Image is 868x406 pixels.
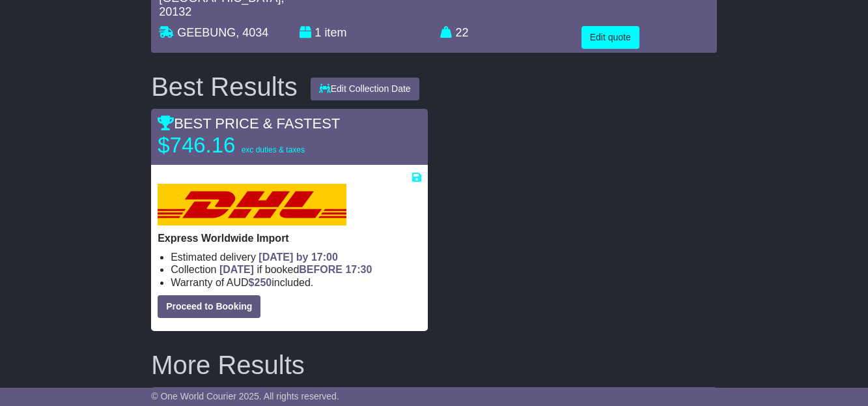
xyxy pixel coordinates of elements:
[324,26,346,39] span: item
[219,264,372,275] span: if booked
[315,26,321,39] span: 1
[242,145,305,154] span: exc duties & taxes
[158,295,260,318] button: Proceed to Booking
[145,72,304,101] div: Best Results
[158,115,340,132] span: BEST PRICE & FASTEST
[249,277,272,288] span: $
[171,263,421,276] li: Collection
[311,78,419,100] button: Edit Collection Date
[158,184,346,225] img: DHL: Express Worldwide Import
[171,276,421,289] li: Warranty of AUD included.
[158,232,421,244] p: Express Worldwide Import
[236,26,268,39] span: , 4034
[151,391,339,401] span: © One World Courier 2025. All rights reserved.
[299,264,343,275] span: BEFORE
[219,264,254,275] span: [DATE]
[151,351,717,379] h2: More Results
[581,26,639,49] button: Edit quote
[171,251,421,263] li: Estimated delivery
[259,252,338,263] span: [DATE] by 17:00
[255,277,272,288] span: 250
[158,132,320,158] p: $746.16
[345,264,372,275] span: 17:30
[177,26,236,39] span: GEEBUNG
[456,26,469,39] span: 22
